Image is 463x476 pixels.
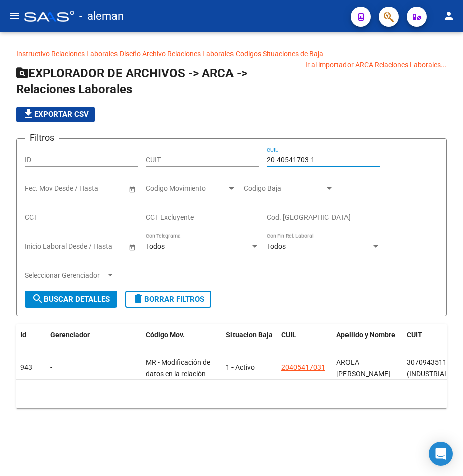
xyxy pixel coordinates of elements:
span: CUIT [407,331,422,339]
button: Buscar Detalles [25,291,117,308]
span: CUIL [281,331,296,339]
span: EXPLORADOR DE ARCHIVOS -> ARCA -> Relaciones Laborales [16,66,247,96]
span: Seleccionar Gerenciador [25,271,106,280]
mat-icon: file_download [22,108,34,120]
button: Exportar CSV [16,107,95,122]
span: - aleman [79,5,124,27]
span: Gerenciador [50,331,90,339]
div: Ir al importador ARCA Relaciones Laborales... [305,59,447,70]
button: Open calendar [127,184,137,194]
span: Buscar Detalles [32,295,110,304]
datatable-header-cell: CUIL [277,324,332,369]
span: Borrar Filtros [132,295,204,304]
span: AROLA DANTE IVAN [336,358,390,378]
mat-icon: delete [132,293,144,305]
input: Fecha inicio [25,184,61,193]
button: Borrar Filtros [125,291,211,308]
span: Apellido y Nombre [336,331,395,339]
mat-icon: search [32,293,44,305]
span: Codigo Movimiento [146,184,227,193]
p: - - [16,48,447,59]
datatable-header-cell: Id [16,324,46,369]
span: Todos [146,242,165,250]
datatable-header-cell: Gerenciador [46,324,142,369]
span: - [50,363,52,371]
h3: Filtros [25,131,59,145]
input: Fecha fin [70,242,119,251]
datatable-header-cell: CUIT [403,324,458,369]
div: Open Intercom Messenger [429,442,453,466]
input: Fecha fin [70,184,119,193]
a: Codigos Situaciones de Baja [236,50,323,58]
span: Codigo Baja [244,184,325,193]
datatable-header-cell: Situacion Baja [222,324,277,369]
button: Open calendar [127,242,137,252]
span: 943 [20,363,32,371]
span: 1 - Activo [226,363,255,371]
span: Situacion Baja [226,331,273,339]
span: Todos [267,242,286,250]
datatable-header-cell: Código Mov. [142,324,222,369]
datatable-header-cell: Apellido y Nombre [332,324,403,369]
mat-icon: menu [8,10,20,22]
span: MR - Modificación de datos en la relación CUIT –CUIL [146,358,210,389]
a: Instructivo Relaciones Laborales [16,50,118,58]
span: Exportar CSV [22,110,89,119]
mat-icon: person [443,10,455,22]
span: (INDUSTRIAL VALORES S.A) [407,370,451,389]
a: Diseño Archivo Relaciones Laborales [120,50,234,58]
input: Fecha inicio [25,242,61,251]
div: 30709435112 [407,356,451,368]
span: Id [20,331,26,339]
span: Código Mov. [146,331,185,339]
span: 20405417031 [281,363,325,371]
